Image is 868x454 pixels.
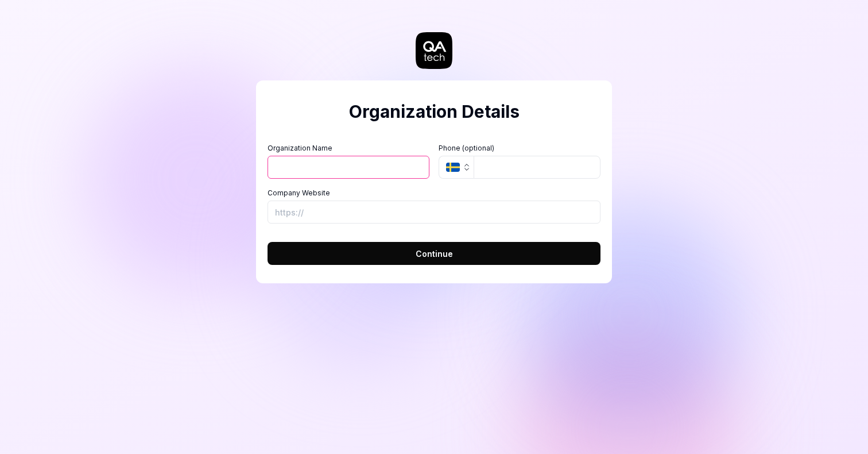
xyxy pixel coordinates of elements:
[416,248,453,260] span: Continue
[268,143,429,153] label: Organization Name
[439,143,600,153] label: Phone (optional)
[268,188,600,198] label: Company Website
[268,99,600,125] h2: Organization Details
[268,201,600,224] input: https://
[268,242,600,265] button: Continue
